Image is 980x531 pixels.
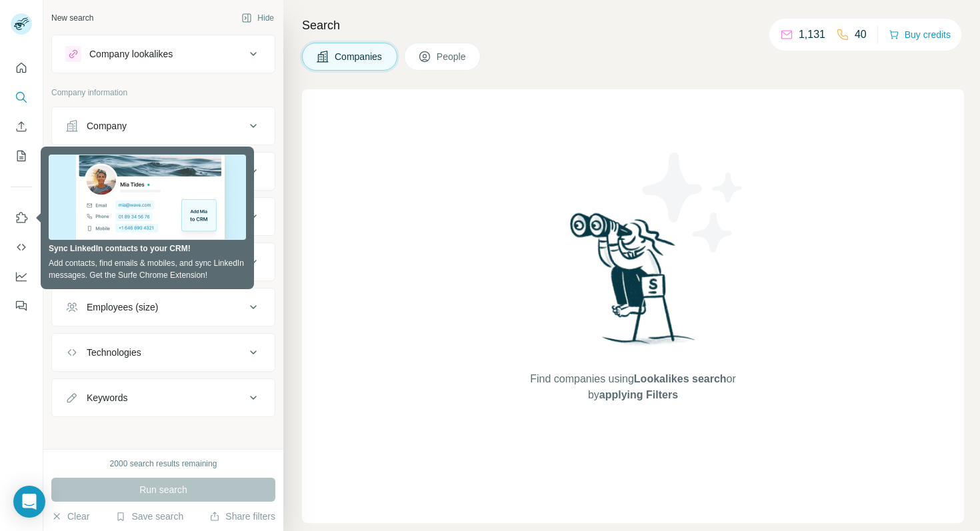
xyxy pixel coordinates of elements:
p: 1,131 [799,27,825,43]
p: Company information [51,87,275,99]
div: Industry [87,165,120,178]
div: Open Intercom Messenger [13,486,45,518]
div: Employees (size) [87,300,158,314]
button: Keywords [52,382,275,414]
button: HQ location [52,201,275,233]
img: Surfe Illustration - Stars [633,143,753,263]
button: My lists [11,144,32,168]
button: Clear [51,510,89,523]
span: People [437,50,467,63]
p: 40 [855,27,867,43]
div: 2000 search results remaining [110,458,217,470]
button: Search [11,85,32,109]
div: New search [51,12,93,24]
div: Annual revenue ($) [87,255,166,268]
button: Annual revenue ($) [52,246,275,278]
button: Share filters [209,510,275,523]
button: Use Surfe API [11,235,32,259]
button: Technologies [52,336,275,368]
button: Buy credits [889,25,951,44]
button: Hide [232,8,283,28]
button: Save search [115,510,183,523]
div: Keywords [87,391,127,404]
button: Company lookalikes [52,38,275,70]
button: Quick start [11,56,32,80]
button: Industry [52,155,275,187]
button: Use Surfe on LinkedIn [11,206,32,230]
span: Find companies using or by [526,371,739,403]
span: applying Filters [599,389,678,400]
button: Enrich CSV [11,115,32,139]
button: Company [52,110,275,142]
button: Feedback [11,294,32,318]
img: Surfe Illustration - Woman searching with binoculars [564,209,703,358]
h4: Search [302,16,964,35]
div: Technologies [87,346,141,359]
span: Lookalikes search [634,373,727,384]
span: Companies [335,50,383,63]
div: HQ location [87,210,135,223]
button: Employees (size) [52,291,275,323]
button: Dashboard [11,265,32,288]
div: Company lookalikes [89,47,173,61]
div: Company [87,119,127,133]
